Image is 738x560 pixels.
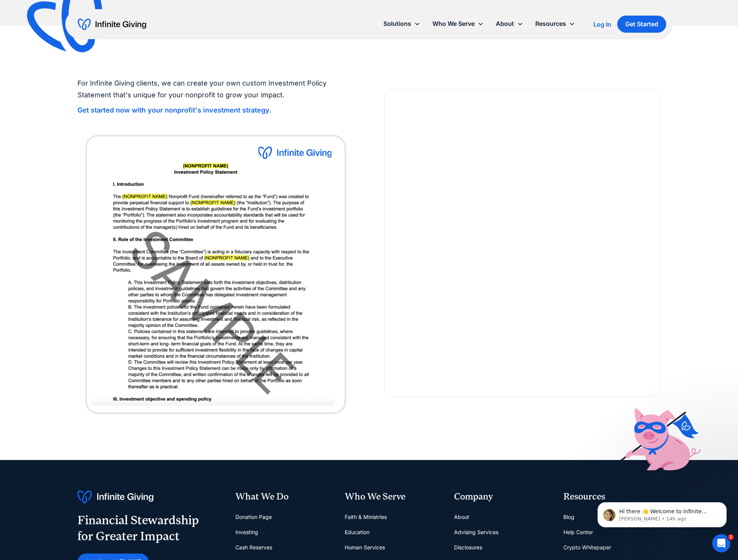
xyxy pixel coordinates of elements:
a: Blog [563,509,574,525]
div: Who We Serve [432,19,475,29]
div: Resources [535,19,566,29]
strong: Get started now with your nonprofit's investment strategy. [77,106,271,114]
a: Advising Services [454,525,498,540]
div: Financial Stewardship for Greater Impact [77,512,199,544]
div: About [490,16,529,32]
a: Disclosures [454,540,482,555]
div: About [496,19,514,29]
div: Solutions [383,19,411,29]
a: About [454,509,469,525]
iframe: Intercom live chat [712,534,730,552]
a: Donation Page [235,509,272,525]
a: Crypto Whitepaper [563,540,611,555]
iframe: Form [397,114,648,384]
div: Solutions [377,16,426,32]
a: Get started now with your nonprofit's investment strategy. [77,106,271,114]
a: Investing [235,525,258,540]
span: 1 [728,534,734,540]
a: Education [345,525,369,540]
div: Resources [563,490,661,503]
div: Who We Serve [345,490,442,503]
div: What We Do [235,490,333,503]
a: Human Services [345,540,385,555]
a: Log In [593,20,611,29]
a: Get Started [617,16,666,33]
iframe: Intercom notifications message [586,486,738,539]
a: Faith & Ministries [345,509,387,525]
div: Log In [593,21,611,27]
div: Resources [529,16,581,32]
p: For Infinite Giving clients, we can create your own custom Investment Policy Statement that's uni... [77,78,354,101]
div: Company [454,490,551,503]
a: Help Center [563,525,593,540]
a: home [78,18,146,30]
div: Who We Serve [426,16,490,32]
a: Cash Reserves [235,540,272,555]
